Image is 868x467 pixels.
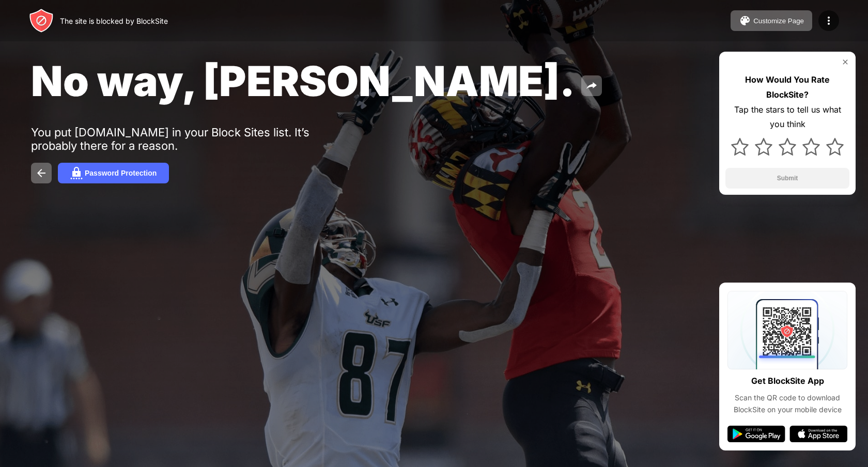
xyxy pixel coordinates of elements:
img: back.svg [35,167,48,179]
div: Scan the QR code to download BlockSite on your mobile device [727,392,847,415]
div: Password Protection [85,169,157,177]
img: pallet.svg [739,14,751,27]
img: star.svg [731,138,749,155]
div: Get BlockSite App [751,373,824,388]
img: menu-icon.svg [823,14,835,27]
img: star.svg [802,138,820,155]
div: How Would You Rate BlockSite? [725,72,849,102]
span: No way, [PERSON_NAME]. [31,56,575,106]
img: password.svg [70,167,83,179]
button: Submit [725,168,849,189]
img: star.svg [755,138,772,155]
img: share.svg [585,80,598,92]
img: star.svg [826,138,844,155]
div: You put [DOMAIN_NAME] in your Block Sites list. It’s probably there for a reason. [31,126,350,152]
div: Tap the stars to tell us what you think [725,102,849,132]
img: google-play.svg [727,426,785,442]
button: Customize Page [731,10,812,31]
img: star.svg [779,138,796,155]
button: Password Protection [58,163,169,183]
img: qrcode.svg [727,291,847,369]
img: app-store.svg [789,426,847,442]
img: rate-us-close.svg [841,58,849,66]
div: Customize Page [753,17,804,25]
div: The site is blocked by BlockSite [60,17,168,25]
img: header-logo.svg [29,8,54,33]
